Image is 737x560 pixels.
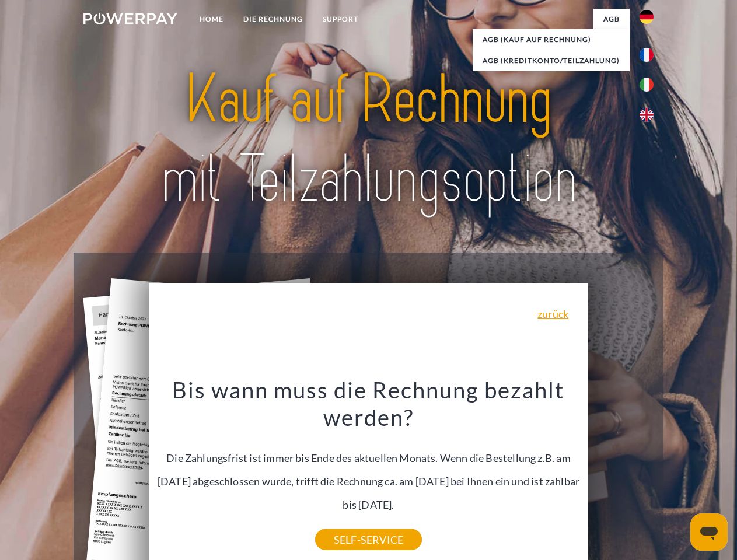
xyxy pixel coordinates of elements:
[537,309,568,319] a: zurück
[156,376,582,540] div: Die Zahlungsfrist ist immer bis Ende des aktuellen Monats. Wenn die Bestellung z.B. am [DATE] abg...
[473,50,630,71] a: AGB (Kreditkonto/Teilzahlung)
[593,9,630,30] a: agb
[640,108,654,122] img: en
[640,78,654,92] img: it
[640,10,654,24] img: de
[190,9,233,30] a: Home
[313,9,368,30] a: SUPPORT
[690,513,728,551] iframe: Schaltfläche zum Öffnen des Messaging-Fensters
[640,48,654,62] img: fr
[233,9,313,30] a: DIE RECHNUNG
[111,56,626,223] img: title-powerpay_de.svg
[473,29,630,50] a: AGB (Kauf auf Rechnung)
[156,376,582,432] h3: Bis wann muss die Rechnung bezahlt werden?
[83,13,177,24] img: logo-powerpay-white.svg
[315,529,422,550] a: SELF-SERVICE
